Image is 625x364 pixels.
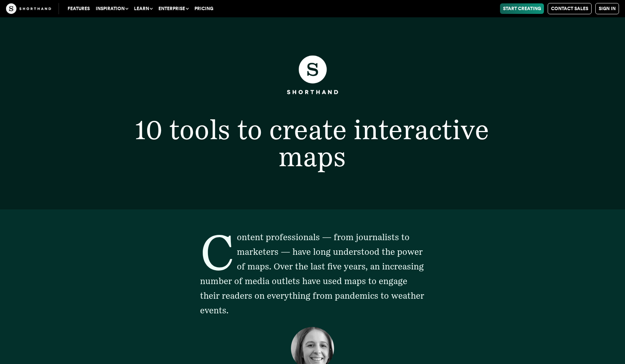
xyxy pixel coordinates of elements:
[93,3,131,14] button: Inspiration
[131,3,155,14] button: Learn
[6,3,51,14] img: The Craft
[65,3,93,14] a: Features
[500,3,544,14] a: Start Creating
[595,3,619,14] a: Sign in
[548,3,592,14] a: Contact Sales
[100,116,525,170] h1: 10 tools to create interactive maps
[200,232,424,316] span: Content professionals — from journalists to marketers — have long understood the power of maps. O...
[155,3,191,14] button: Enterprise
[191,3,216,14] a: Pricing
